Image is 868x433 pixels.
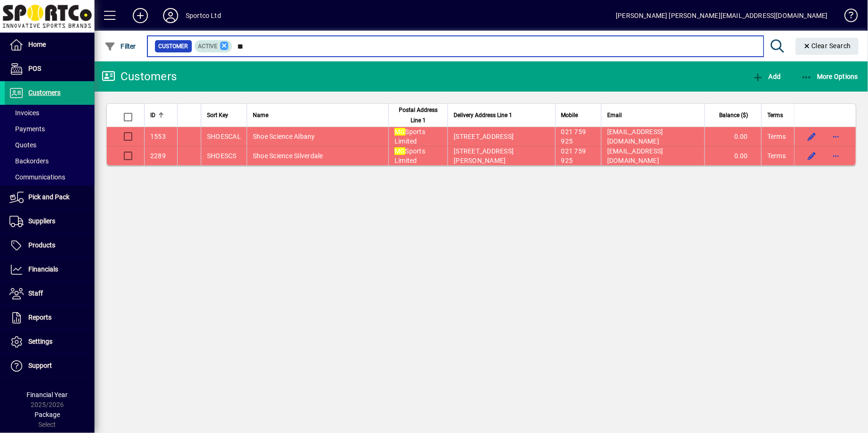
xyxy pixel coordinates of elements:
span: Invoices [9,109,39,117]
span: Add [752,73,781,80]
span: Home [28,41,46,48]
span: 021 759 925 [561,128,586,145]
button: Filter [102,38,138,55]
span: Shoe Science Albany [253,133,315,140]
button: Add [750,68,783,85]
a: Reports [5,306,95,330]
span: Mobile [561,110,578,120]
span: Terms [767,132,786,141]
span: Terms [767,151,786,161]
span: Reports [28,314,52,321]
button: Edit [804,148,819,163]
span: Name [253,110,268,120]
span: Customers [28,89,60,96]
a: Knowledge Base [837,2,856,33]
button: Edit [804,129,819,144]
span: Customer [159,42,188,51]
div: Name [253,110,383,120]
span: Products [28,241,55,249]
span: Pick and Pack [28,193,69,201]
span: Clear Search [803,42,851,50]
span: Staff [28,289,43,297]
a: Home [5,33,95,57]
a: Invoices [5,105,95,121]
a: POS [5,57,95,81]
span: SHOESCS [207,152,237,160]
span: Active [198,43,218,50]
span: 1553 [150,133,166,140]
span: POS [28,65,41,72]
a: Pick and Pack [5,186,95,209]
span: Financials [28,265,58,273]
button: Profile [155,7,186,24]
span: Sports Limited [395,128,425,145]
span: Filter [104,42,136,50]
a: Payments [5,121,95,137]
div: Sportco Ltd [186,8,221,23]
div: [PERSON_NAME] [PERSON_NAME][EMAIL_ADDRESS][DOMAIN_NAME] [616,8,828,23]
a: Support [5,354,95,378]
em: MG [395,147,405,155]
span: Sports Limited [395,147,425,164]
a: Products [5,234,95,257]
button: More options [829,148,844,163]
a: Staff [5,282,95,306]
div: ID [150,110,172,120]
span: Terms [767,110,783,120]
span: Sort Key [207,110,228,120]
button: Clear [796,38,859,55]
span: Backorders [9,157,49,165]
div: Customers [102,69,177,84]
span: Email [607,110,622,120]
span: [STREET_ADDRESS][PERSON_NAME] [454,147,514,164]
em: MG [395,128,405,136]
a: Settings [5,330,95,354]
td: 0.00 [705,127,761,146]
button: More Options [799,68,861,85]
span: 021 759 925 [561,147,586,164]
a: Backorders [5,153,95,169]
span: [EMAIL_ADDRESS][DOMAIN_NAME] [607,128,663,145]
span: Package [34,411,60,418]
span: ID [150,110,155,120]
span: Shoe Science Silverdale [253,152,323,160]
span: Balance ($) [719,110,748,120]
span: Quotes [9,141,36,149]
div: Email [607,110,699,120]
td: 0.00 [705,146,761,165]
span: SHOESCAL [207,133,241,140]
span: Payments [9,125,45,133]
span: Postal Address Line 1 [395,105,442,126]
a: Communications [5,169,95,185]
span: Delivery Address Line 1 [454,110,512,120]
span: [STREET_ADDRESS] [454,133,514,140]
mat-chip: Activation Status: Active [195,40,232,52]
span: [EMAIL_ADDRESS][DOMAIN_NAME] [607,147,663,164]
span: Settings [28,338,52,345]
div: Mobile [561,110,595,120]
a: Quotes [5,137,95,153]
span: Communications [9,173,65,181]
span: More Options [801,73,859,80]
button: More options [829,129,844,144]
a: Financials [5,258,95,281]
button: Add [125,7,155,24]
span: 2289 [150,152,166,160]
a: Suppliers [5,210,95,233]
span: Financial Year [27,391,68,399]
span: Suppliers [28,217,55,225]
span: Support [28,362,52,369]
div: Balance ($) [711,110,756,120]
